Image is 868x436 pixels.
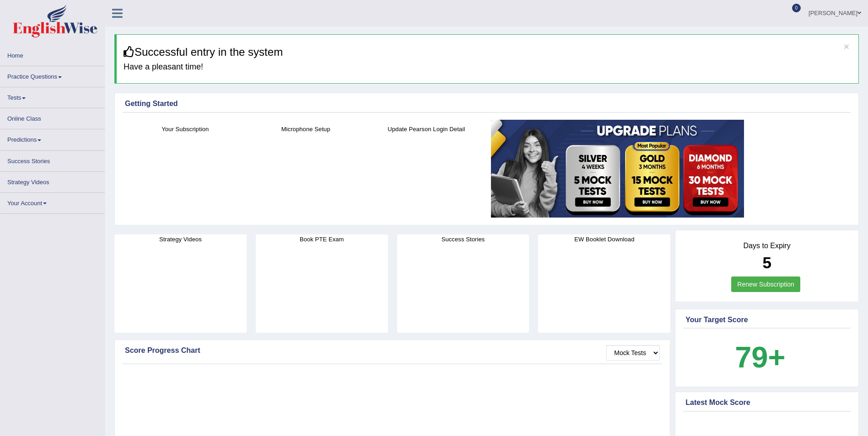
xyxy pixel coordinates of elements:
[371,124,482,134] h4: Update Pearson Login Detail
[0,66,105,84] a: Practice Questions
[0,151,105,169] a: Success Stories
[491,120,744,218] img: small5.jpg
[256,234,388,244] h4: Book PTE Exam
[124,46,852,58] h3: Successful entry in the system
[792,4,801,12] span: 0
[0,45,105,63] a: Home
[731,276,800,292] a: Renew Subscription
[125,345,660,356] div: Score Progress Chart
[250,124,361,134] h4: Microphone Setup
[0,108,105,126] a: Online Class
[114,234,247,244] h4: Strategy Videos
[844,42,849,51] button: ×
[762,254,771,271] b: 5
[685,314,848,325] div: Your Target Score
[0,193,105,211] a: Your Account
[0,129,105,147] a: Predictions
[397,234,529,244] h4: Success Stories
[0,87,105,105] a: Tests
[0,172,105,190] a: Strategy Videos
[685,242,848,250] h4: Days to Expiry
[125,98,848,109] div: Getting Started
[129,124,241,134] h4: Your Subscription
[124,63,852,72] h4: Have a pleasant time!
[538,234,670,244] h4: EW Booklet Download
[685,397,848,408] div: Latest Mock Score
[735,340,785,374] b: 79+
